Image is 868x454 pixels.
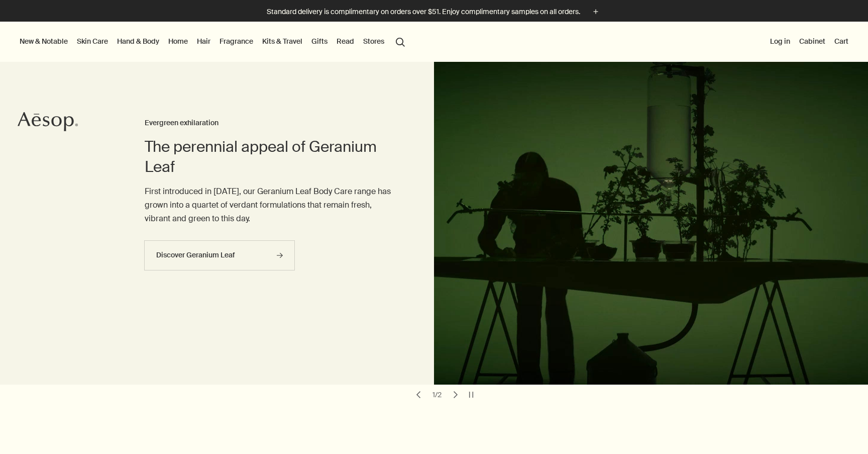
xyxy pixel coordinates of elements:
button: New & Notable [18,35,70,48]
button: previous slide [411,388,425,402]
a: Cabinet [797,35,827,48]
button: Log in [768,35,792,48]
button: pause [464,388,478,402]
button: Stores [361,35,386,48]
button: next slide [449,388,463,402]
a: Discover Geranium Leaf [144,240,295,270]
a: Home [166,35,190,48]
h2: The perennial appeal of Geranium Leaf [145,137,394,177]
button: Cart [832,35,850,48]
a: Skin Care [75,35,110,48]
nav: supplementary [768,22,850,62]
a: Hair [195,35,212,48]
button: Standard delivery is complimentary on orders over $51. Enjoy complimentary samples on all orders. [267,6,601,18]
button: Open search [391,32,409,51]
a: Kits & Travel [260,35,304,48]
svg: Aesop [18,112,78,132]
div: 1 / 2 [429,390,445,399]
a: Hand & Body [115,35,161,48]
a: Gifts [309,35,330,48]
p: First introduced in [DATE], our Geranium Leaf Body Care range has grown into a quartet of verdant... [145,185,394,226]
h3: Evergreen exhilaration [145,117,394,129]
a: Fragrance [218,35,255,48]
p: Standard delivery is complimentary on orders over $51. Enjoy complimentary samples on all orders. [267,7,580,17]
a: Aesop [18,112,78,134]
a: Read [335,35,356,48]
nav: primary [18,22,409,62]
